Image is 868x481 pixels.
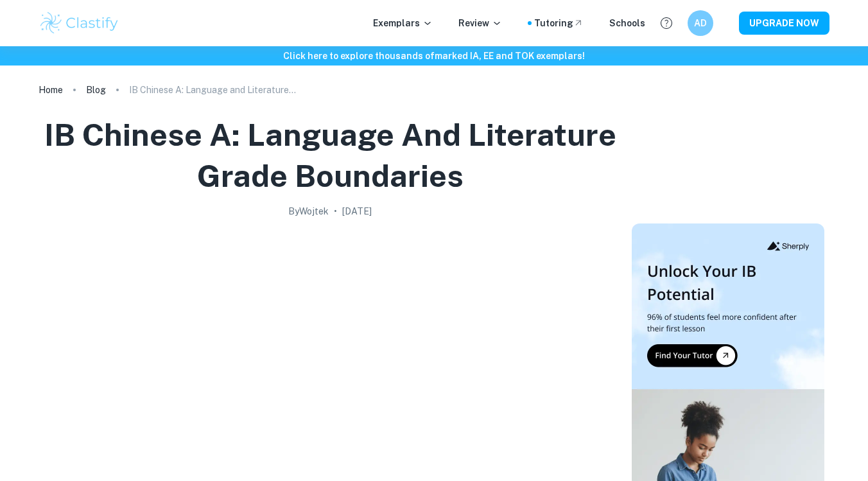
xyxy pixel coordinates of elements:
a: Home [39,81,63,99]
h6: Click here to explore thousands of marked IA, EE and TOK exemplars ! [3,49,865,63]
a: Blog [86,81,106,99]
a: Tutoring [534,16,584,30]
a: Schools [609,16,645,30]
h6: AD [693,16,708,30]
button: Help and Feedback [655,12,677,34]
p: IB Chinese A: Language and Literature Grade Boundaries [129,83,296,97]
button: AD [688,10,713,36]
h2: [DATE] [342,204,372,218]
button: UPGRADE NOW [739,12,829,35]
p: Review [458,16,502,30]
img: IB Chinese A: Language and Literature Grade Boundaries cover image [73,223,587,480]
p: • [334,204,337,218]
h2: By Wojtek [288,204,329,218]
img: Clastify logo [39,10,120,36]
h1: IB Chinese A: Language and Literature Grade Boundaries [44,114,616,197]
p: Exemplars [373,16,433,30]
